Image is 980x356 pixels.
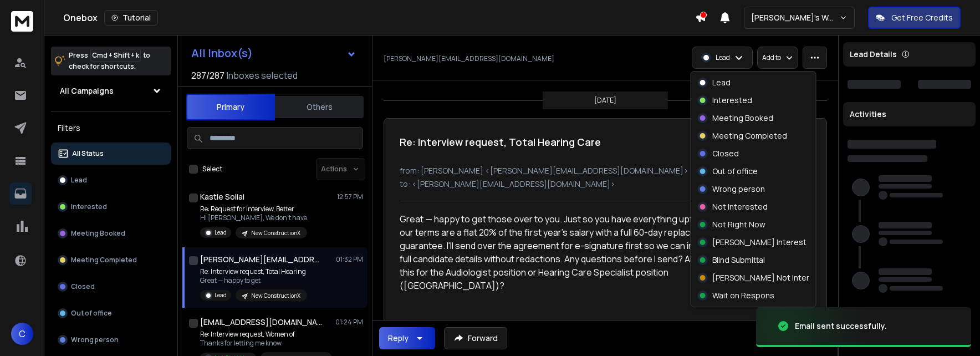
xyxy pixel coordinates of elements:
[400,134,601,150] h1: Re: Interview request, Total Hearing Care
[227,69,298,82] h3: Inboxes selected
[712,113,773,124] p: Meeting Booked
[335,318,363,327] p: 01:24 PM
[891,12,953,23] p: Get Free Credits
[186,94,275,120] button: Primary
[712,290,774,301] p: Wait on Respons
[712,95,752,106] p: Interested
[72,149,104,158] p: All Status
[712,77,731,88] p: Lead
[712,272,809,283] p: [PERSON_NAME] Not Inter
[400,319,723,345] div: [DATE][DATE] 12:35 PM < > wrote:
[712,130,787,141] p: Meeting Completed
[712,237,807,248] p: [PERSON_NAME] Interest
[712,201,768,212] p: Not Interested
[712,184,765,195] p: Wrong person
[71,202,107,211] p: Interested
[716,53,730,62] p: Lead
[337,192,363,201] p: 12:57 PM
[594,96,616,105] p: [DATE]
[751,12,839,23] p: [PERSON_NAME]'s Workspace
[712,148,739,159] p: Closed
[215,291,227,299] p: Lead
[90,49,141,62] span: Cmd + Shift + k
[69,50,150,72] p: Press to check for shortcuts.
[71,229,125,238] p: Meeting Booked
[200,330,332,339] p: Re: Interview request, Women of
[400,165,811,176] p: from: [PERSON_NAME] <[PERSON_NAME][EMAIL_ADDRESS][DOMAIN_NAME]>
[71,309,112,318] p: Out of office
[104,10,158,26] button: Tutorial
[251,292,300,300] p: New ConstructionX
[251,229,300,237] p: New ConstructionX
[200,276,307,285] p: Great — happy to get
[191,69,224,82] span: 287 / 287
[712,219,765,230] p: Not Right Now
[71,176,87,185] p: Lead
[843,102,976,126] div: Activities
[200,205,307,213] p: Re: Request for interview, Better
[200,267,307,276] p: Re: Interview request, Total Hearing
[63,10,695,26] div: Onebox
[202,165,222,174] label: Select
[850,49,897,60] p: Lead Details
[200,213,307,222] p: Hi [PERSON_NAME], We don't have
[400,319,652,345] a: [PERSON_NAME][EMAIL_ADDRESS][DOMAIN_NAME]
[444,327,507,349] button: Forward
[200,317,322,328] h1: [EMAIL_ADDRESS][DOMAIN_NAME]
[762,53,781,62] p: Add to
[400,179,811,190] p: to: <[PERSON_NAME][EMAIL_ADDRESS][DOMAIN_NAME]>
[400,212,723,292] div: Great — happy to get those over to you. Just so you have everything upfront: our terms are a flat...
[11,323,33,345] span: C
[51,120,171,136] h3: Filters
[200,254,322,265] h1: [PERSON_NAME][EMAIL_ADDRESS][DOMAIN_NAME]
[388,333,409,344] div: Reply
[200,191,244,202] h1: Kastle Soliai
[336,255,363,264] p: 01:32 PM
[712,255,765,266] p: Blind Submittal
[200,339,332,348] p: Thanks for letting me know
[215,228,227,237] p: Lead
[60,85,114,96] h1: All Campaigns
[71,256,137,265] p: Meeting Completed
[191,48,253,59] h1: All Inbox(s)
[71,335,119,344] p: Wrong person
[384,54,554,63] p: [PERSON_NAME][EMAIL_ADDRESS][DOMAIN_NAME]
[71,282,95,291] p: Closed
[712,166,758,177] p: Out of office
[275,95,364,119] button: Others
